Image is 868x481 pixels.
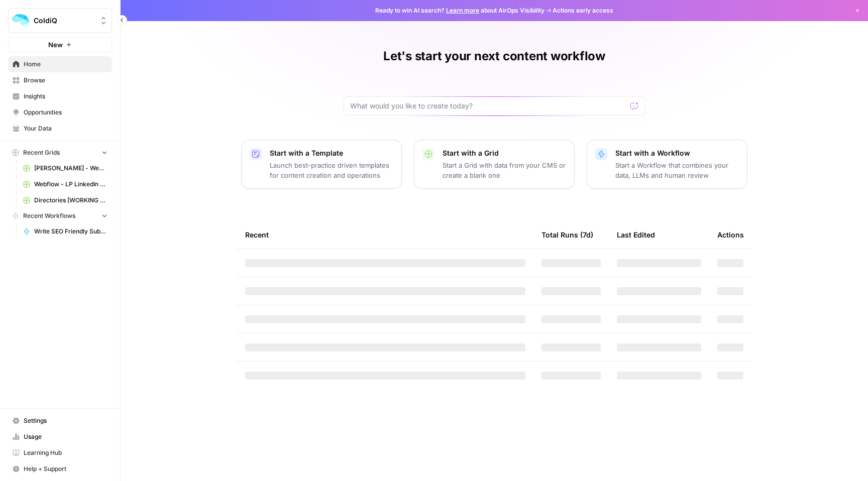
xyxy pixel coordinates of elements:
button: Start with a WorkflowStart a Workflow that combines your data, LLMs and human review [587,140,747,189]
p: Start with a Template [270,148,393,158]
a: Learn more [446,7,479,14]
span: Your Data [24,124,107,133]
button: Workspace: ColdiQ [8,8,112,33]
span: ColdiQ [34,16,94,26]
button: Recent Grids [8,145,112,160]
a: Settings [8,413,112,429]
div: Last Edited [617,221,655,249]
span: Write SEO Friendly Sub-Category Description [34,227,107,236]
p: Start with a Grid [443,148,566,158]
button: New [8,37,112,52]
button: Start with a TemplateLaunch best-practice driven templates for content creation and operations [241,140,402,189]
a: Usage [8,429,112,445]
span: Directories [WORKING SHEET] [34,196,107,205]
span: Recent Grids [23,148,60,157]
input: What would you like to create today? [350,101,626,111]
a: Browse [8,72,112,88]
a: Insights [8,88,112,104]
div: Actions [717,221,744,249]
p: Start a Grid with data from your CMS or create a blank one [443,160,566,180]
h1: Let's start your next content workflow [383,48,605,64]
span: New [48,40,63,50]
span: Insights [24,92,107,101]
span: Webflow - LP LinkedIn Forms [34,180,107,189]
p: Start a Workflow that combines your data, LLMs and human review [615,160,739,180]
a: [PERSON_NAME] - Webflow Landing Page [19,160,112,176]
div: Total Runs (7d) [541,221,593,249]
div: Recent [245,221,525,249]
span: Actions early access [553,6,613,15]
a: Opportunities [8,104,112,121]
span: Ready to win AI search? about AirOps Visibility [375,6,545,15]
p: Launch best-practice driven templates for content creation and operations [270,160,393,180]
span: Usage [24,432,107,441]
a: Directories [WORKING SHEET] [19,192,112,208]
span: Home [24,60,107,69]
button: Start with a GridStart a Grid with data from your CMS or create a blank one [414,140,575,189]
span: Help + Support [24,464,107,473]
span: Recent Workflows [23,211,75,220]
a: Webflow - LP LinkedIn Forms [19,176,112,192]
button: Recent Workflows [8,208,112,223]
a: Learning Hub [8,445,112,461]
button: Help + Support [8,461,112,477]
img: ColdiQ Logo [12,12,30,30]
span: Learning Hub [24,448,107,457]
span: [PERSON_NAME] - Webflow Landing Page [34,164,107,173]
span: Opportunities [24,108,107,117]
a: Your Data [8,121,112,137]
span: Settings [24,416,107,425]
a: Home [8,56,112,72]
p: Start with a Workflow [615,148,739,158]
span: Browse [24,76,107,85]
a: Write SEO Friendly Sub-Category Description [19,223,112,239]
